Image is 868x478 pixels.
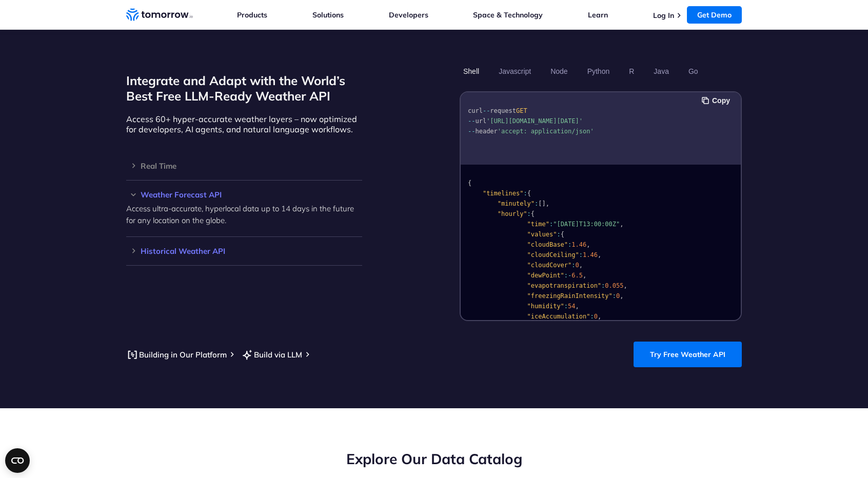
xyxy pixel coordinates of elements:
[590,313,594,320] span: :
[527,272,564,279] span: "dewPoint"
[527,210,531,217] span: :
[620,292,623,300] span: ,
[460,63,483,80] button: Shell
[547,63,571,80] button: Node
[620,221,623,228] span: ,
[495,63,535,80] button: Javascript
[126,73,362,104] h2: Integrate and Adapt with the World’s Best Free LLM-Ready Weather API
[538,200,542,207] span: [
[126,203,362,226] p: Access ultra-accurate, hyperlocal data up to 14 days in the future for any location on the globe.
[126,191,362,198] h3: Weather Forecast API
[571,262,575,269] span: :
[527,241,568,248] span: "cloudBase"
[483,190,523,197] span: "timelines"
[531,210,535,217] span: {
[535,200,538,207] span: :
[583,251,598,258] span: 1.46
[498,210,527,217] span: "hourly"
[605,282,623,289] span: 0.055
[594,313,598,320] span: 0
[702,95,733,106] button: Copy
[483,107,490,114] span: --
[527,231,557,238] span: "values"
[561,231,564,238] span: {
[564,272,568,279] span: :
[571,272,583,279] span: 6.5
[523,190,527,197] span: :
[623,282,627,289] span: ,
[616,292,620,300] span: 0
[468,107,483,114] span: curl
[568,303,575,310] span: 54
[553,221,620,228] span: "[DATE]T13:00:00Z"
[542,200,546,207] span: ]
[126,247,362,255] h3: Historical Weather API
[527,313,590,320] span: "iceAccumulation"
[527,262,572,269] span: "cloudCover"
[601,282,605,289] span: :
[241,348,302,361] a: Build via LLM
[126,162,362,170] h3: Real Time
[312,10,344,19] a: Solutions
[650,63,673,80] button: Java
[598,313,601,320] span: ,
[498,128,594,135] span: 'accept: application/json'
[126,449,742,469] h2: Explore Our Data Catalog
[653,11,674,20] a: Log In
[598,251,601,258] span: ,
[685,63,702,80] button: Go
[579,251,583,258] span: :
[625,63,638,80] button: R
[576,262,579,269] span: 0
[475,117,486,125] span: url
[579,262,583,269] span: ,
[468,180,471,187] span: {
[583,272,586,279] span: ,
[389,10,428,19] a: Developers
[237,10,267,19] a: Products
[527,251,579,258] span: "cloudCeiling"
[588,10,608,19] a: Learn
[527,190,531,197] span: {
[549,221,553,228] span: :
[498,200,535,207] span: "minutely"
[634,342,742,367] a: Try Free Weather API
[475,128,497,135] span: header
[546,200,549,207] span: ,
[468,128,475,135] span: --
[568,272,571,279] span: -
[527,221,549,228] span: "time"
[564,303,568,310] span: :
[527,282,602,289] span: "evapotranspiration"
[527,303,564,310] span: "humidity"
[571,241,586,248] span: 1.46
[5,448,30,473] button: Open CMP widget
[126,7,193,23] a: Home link
[557,231,560,238] span: :
[468,117,475,125] span: --
[527,292,613,300] span: "freezingRainIntensity"
[486,117,583,125] span: '[URL][DOMAIN_NAME][DATE]'
[473,10,543,19] a: Space & Technology
[584,63,614,80] button: Python
[126,114,362,134] p: Access 60+ hyper-accurate weather layers – now optimized for developers, AI agents, and natural l...
[576,303,579,310] span: ,
[586,241,590,248] span: ,
[687,6,742,24] a: Get Demo
[490,107,516,114] span: request
[613,292,616,300] span: :
[516,107,527,114] span: GET
[568,241,571,248] span: :
[126,348,227,361] a: Building in Our Platform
